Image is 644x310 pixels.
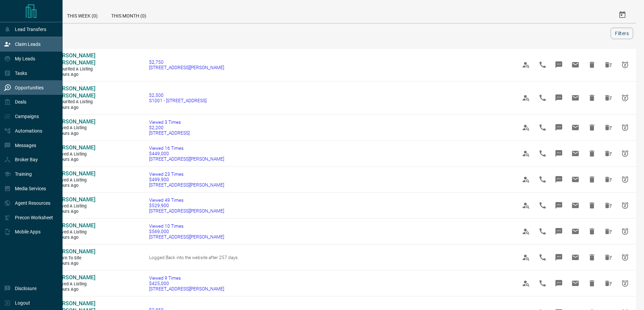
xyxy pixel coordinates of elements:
span: Email [567,119,583,136]
a: [PERSON_NAME] [PERSON_NAME] [54,52,95,66]
span: Viewed 10 Times [149,223,224,229]
span: Viewed a Listing [54,177,95,183]
span: [PERSON_NAME] [54,196,95,203]
span: Favourited a Listing [54,66,95,72]
span: Viewed a Listing [54,151,95,157]
span: Email [567,223,583,239]
span: [STREET_ADDRESS][PERSON_NAME] [149,156,224,162]
span: [STREET_ADDRESS][PERSON_NAME] [149,182,224,188]
span: 8 hours ago [54,287,95,292]
a: [PERSON_NAME] [54,170,95,177]
span: Hide All from Lisa Livingstone [600,119,617,136]
span: Viewed a Listing [54,229,95,235]
span: 5 hours ago [54,72,95,78]
span: Hide [584,171,600,188]
span: Hide [584,249,600,265]
span: Hide All from Anna Emanuel [600,197,617,214]
span: Email [567,145,583,162]
span: Hide All from Anna Emanuel [600,223,617,239]
span: Hide [584,197,600,214]
span: View Profile [518,145,534,162]
a: [PERSON_NAME] [54,274,95,281]
span: 5 hours ago [54,131,95,137]
span: [STREET_ADDRESS][PERSON_NAME] [149,286,224,291]
span: View Profile [518,90,534,106]
span: Call [534,223,551,239]
span: Snooze [617,57,633,73]
span: $2,500 [149,92,207,98]
span: $569,000 [149,229,224,234]
span: Snooze [617,249,633,265]
span: Call [534,275,551,291]
span: Hide [584,119,600,136]
span: Call [534,145,551,162]
span: Message [551,57,567,73]
span: Snooze [617,223,633,239]
button: Select Date Range [614,7,630,23]
a: Viewed 16 Times$449,000[STREET_ADDRESS][PERSON_NAME] [149,145,224,162]
a: Viewed 23 Times$499,900[STREET_ADDRESS][PERSON_NAME] [149,171,224,188]
span: [PERSON_NAME] [54,170,95,177]
a: [PERSON_NAME] [PERSON_NAME] [54,85,95,100]
span: $449,000 [149,151,224,156]
span: $499,900 [149,177,224,182]
span: Message [551,275,567,291]
span: Hide All from Anna Emanuel [600,171,617,188]
span: S1001 - [STREET_ADDRESS] [149,98,207,103]
span: [STREET_ADDRESS] [149,130,190,136]
span: [PERSON_NAME] [PERSON_NAME] [54,85,95,99]
span: View Profile [518,57,534,73]
span: Email [567,249,583,265]
span: Call [534,57,551,73]
span: $2,200 [149,125,190,130]
span: Favourited a Listing [54,99,95,105]
span: Email [567,90,583,106]
a: [PERSON_NAME] [54,118,95,125]
span: Email [567,197,583,214]
span: Email [567,57,583,73]
a: Viewed 49 Times$529,900[STREET_ADDRESS][PERSON_NAME] [149,197,224,214]
span: 7 hours ago [54,235,95,241]
span: [STREET_ADDRESS][PERSON_NAME] [149,208,224,214]
span: View Profile [518,171,534,188]
span: [STREET_ADDRESS][PERSON_NAME] [149,234,224,239]
span: [PERSON_NAME] [54,118,95,125]
span: 8 hours ago [54,261,95,266]
span: Snooze [617,90,633,106]
span: [PERSON_NAME] [54,248,95,255]
span: [PERSON_NAME] [54,144,95,151]
span: View Profile [518,275,534,291]
span: Message [551,119,567,136]
span: Email [567,171,583,188]
span: View Profile [518,223,534,239]
span: Hide [584,145,600,162]
span: View Profile [518,249,534,265]
span: Hide All from Bambang Soendoro [600,249,617,265]
span: Hide All from JOHNNY JUN LEE [600,57,617,73]
span: Viewed a Listing [54,281,95,287]
span: Viewed 9 Times [149,275,224,281]
span: Call [534,119,551,136]
span: Hide [584,90,600,106]
span: Email [567,275,583,291]
button: Filters [611,28,633,39]
span: Call [534,249,551,265]
span: [PERSON_NAME] [54,222,95,229]
a: [PERSON_NAME] [54,196,95,203]
span: Snooze [617,197,633,214]
span: Viewed 16 Times [149,145,224,151]
span: $2,750 [149,59,224,65]
span: Hide All from Anna Emanuel [600,145,617,162]
span: Hide All from Trung Le [600,275,617,291]
span: 7 hours ago [54,209,95,215]
span: Viewed a Listing [54,203,95,209]
a: Viewed 9 Times$425,000[STREET_ADDRESS][PERSON_NAME] [149,275,224,291]
a: Viewed 3 Times$2,200[STREET_ADDRESS] [149,119,190,136]
span: Hide [584,223,600,239]
span: $425,000 [149,281,224,286]
span: [STREET_ADDRESS][PERSON_NAME] [149,65,224,70]
span: Logged Back into the website after 257 days [149,255,238,260]
span: Viewed 49 Times [149,197,224,203]
a: [PERSON_NAME] [54,248,95,255]
span: Viewed a Listing [54,125,95,131]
